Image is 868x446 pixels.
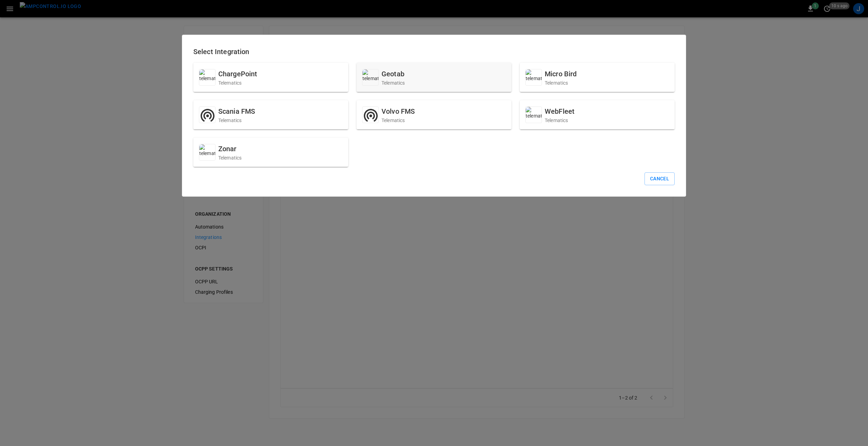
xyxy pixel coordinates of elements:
h6: ChargePoint [218,68,257,79]
h6: Micro Bird [545,68,577,79]
p: Telematics [218,79,257,86]
p: Telematics [382,117,415,124]
img: telematics [362,69,385,82]
p: Telematics [382,79,405,86]
p: Telematics [218,117,255,124]
p: Telematics [545,79,577,86]
p: Telematics [218,154,242,161]
img: telematics [199,144,222,157]
img: telematics [526,69,549,82]
button: Cancel [645,172,675,185]
h6: Zonar [218,143,242,154]
h6: Select Integration [193,46,675,57]
img: telematics [199,69,222,82]
p: Telematics [545,117,575,124]
h6: Volvo FMS [382,106,415,117]
h6: Scania FMS [218,106,255,117]
h6: Geotab [382,68,405,79]
img: telematics [526,107,549,119]
h6: WebFleet [545,106,575,117]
